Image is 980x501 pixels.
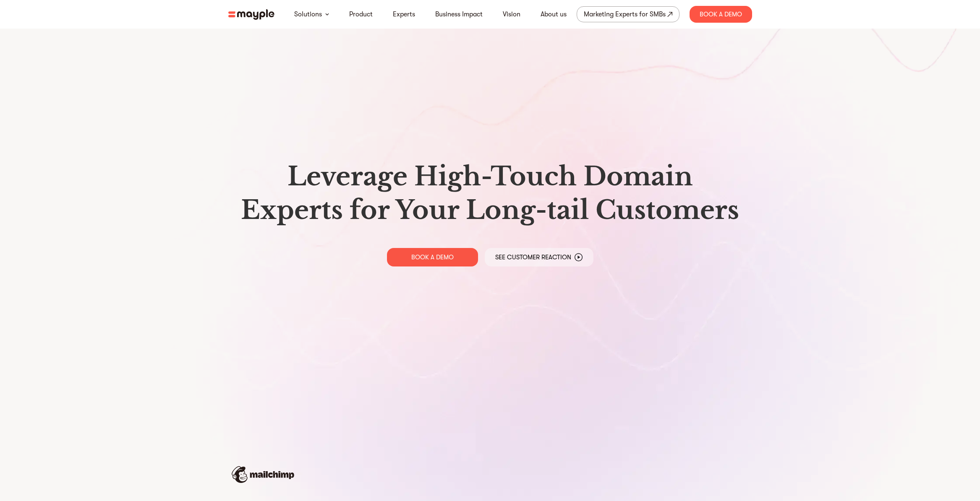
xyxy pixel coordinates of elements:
img: mailchimp-logo [232,466,294,483]
a: BOOK A DEMO [387,248,478,266]
a: About us [541,9,567,19]
div: Book A Demo [690,6,752,23]
a: Solutions [294,9,322,19]
p: See Customer Reaction [495,253,571,261]
div: Marketing Experts for SMBs [584,8,666,20]
img: arrow-down [325,13,329,16]
a: Marketing Experts for SMBs [577,6,679,22]
a: Product [349,9,373,19]
a: Vision [503,9,520,19]
img: mayple-logo [228,9,274,20]
a: Business Impact [435,9,483,19]
p: BOOK A DEMO [411,253,454,261]
a: Experts [393,9,415,19]
a: See Customer Reaction [485,248,593,266]
h1: Leverage High-Touch Domain Experts for Your Long-tail Customers [235,160,745,227]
